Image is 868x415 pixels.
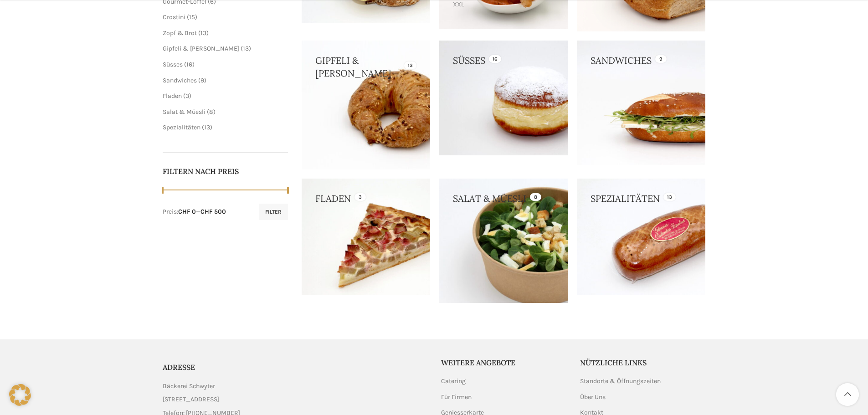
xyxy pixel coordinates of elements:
a: Über Uns [580,393,606,402]
a: Fladen [163,92,182,100]
a: Sandwiches [163,77,197,84]
span: 13 [204,123,210,131]
a: Warme & Kalte Häppchen [453,12,552,28]
a: Standorte & Öffnungszeiten [580,377,662,386]
h5: Nützliche Links [580,358,706,368]
button: Filter [259,204,288,220]
a: Spezialitäten [163,123,200,131]
h5: Filtern nach Preis [163,166,288,176]
a: Süsses [163,61,183,68]
span: CHF 0 [178,208,196,215]
span: 3 [185,92,189,100]
span: 13 [243,45,249,52]
span: 9 [200,77,204,84]
span: [STREET_ADDRESS] [163,395,219,405]
a: Für Firmen [441,393,473,402]
a: Gipfeli & [PERSON_NAME] [163,45,239,52]
h5: Weitere Angebote [441,358,567,368]
span: 15 [189,13,195,21]
a: Catering [441,377,467,386]
a: Salat & Müesli [163,108,205,116]
span: 16 [186,61,192,68]
a: Scroll to top button [836,383,859,406]
span: CHF 500 [200,208,226,215]
span: ADRESSE [163,363,195,372]
a: Crostini [163,13,185,21]
span: Bäckerei Schwyter [163,381,215,391]
span: 13 [200,29,206,37]
a: Zopf & Brot [163,29,197,37]
span: 8 [209,108,213,116]
div: Preis: — [163,207,226,216]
